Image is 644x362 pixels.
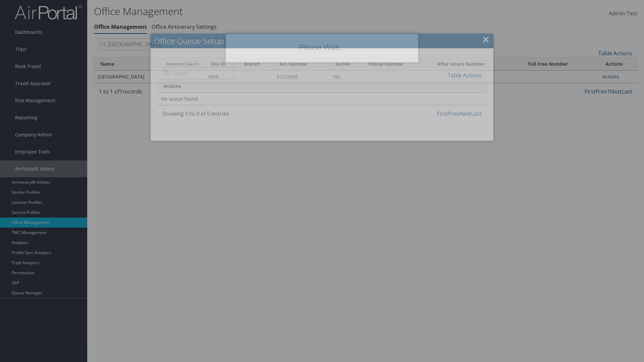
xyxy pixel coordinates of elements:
a: Table Actions [448,72,482,79]
a: Column Visibility [398,92,486,103]
a: New Record [398,80,486,92]
th: Actions [158,80,486,93]
a: × [482,33,490,46]
a: Last [471,110,482,117]
a: First [437,110,448,117]
div: Showing 0 to 0 of 0 entries [162,110,235,121]
a: Next [460,110,471,117]
h2: Office Queue Setup [151,34,493,48]
a: Prev [448,110,460,117]
input: Advanced Search [162,67,235,79]
a: Page Length [398,103,486,114]
td: No queue found [158,93,486,105]
a: Advanced Search [166,61,198,67]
